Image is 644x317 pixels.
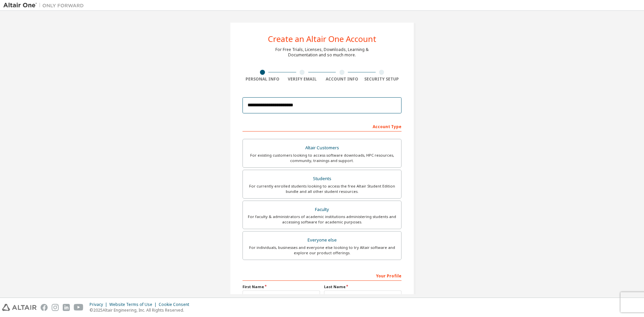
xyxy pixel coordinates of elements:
[243,284,320,289] label: First Name
[109,302,159,307] div: Website Terms of Use
[282,76,322,82] div: Verify Email
[247,183,397,194] div: For currently enrolled students looking to access the free Altair Student Edition bundle and all ...
[74,304,84,311] img: youtube.svg
[247,174,397,183] div: Students
[159,302,193,307] div: Cookie Consent
[3,2,87,9] img: Altair One
[243,270,401,281] div: Your Profile
[247,205,397,214] div: Faculty
[90,302,109,307] div: Privacy
[362,76,402,82] div: Security Setup
[41,304,48,311] img: facebook.svg
[243,76,282,82] div: Personal Info
[322,76,362,82] div: Account Info
[324,284,401,289] label: Last Name
[247,214,397,225] div: For faculty & administrators of academic institutions administering students and accessing softwa...
[275,47,369,58] div: For Free Trials, Licenses, Downloads, Learning & Documentation and so much more.
[52,304,59,311] img: instagram.svg
[247,153,397,163] div: For existing customers looking to access software downloads, HPC resources, community, trainings ...
[90,307,193,313] p: © 2025 Altair Engineering, Inc. All Rights Reserved.
[63,304,70,311] img: linkedin.svg
[247,235,397,245] div: Everyone else
[247,245,397,256] div: For individuals, businesses and everyone else looking to try Altair software and explore our prod...
[268,35,376,43] div: Create an Altair One Account
[2,304,37,311] img: altair_logo.svg
[243,121,401,131] div: Account Type
[247,143,397,153] div: Altair Customers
